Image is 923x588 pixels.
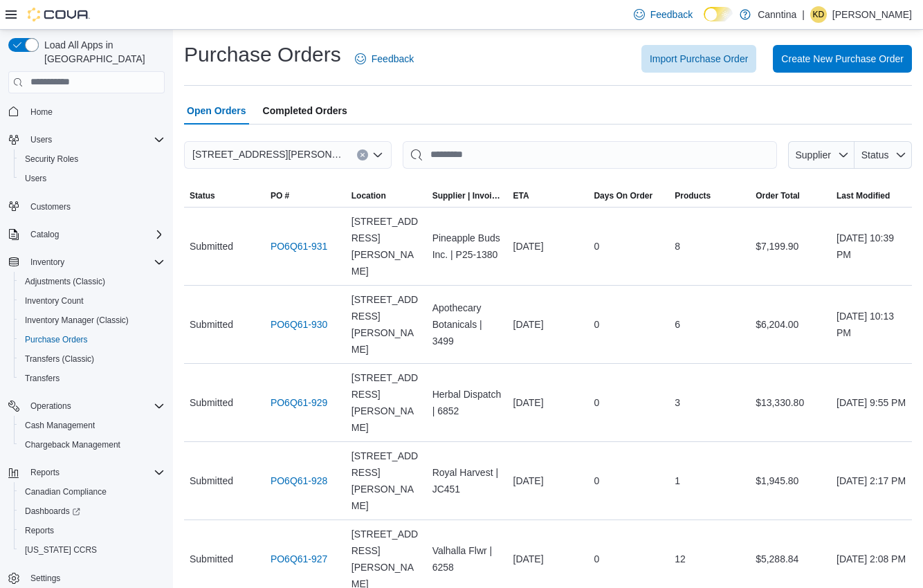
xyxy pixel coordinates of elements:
[190,316,233,333] span: Submitted
[3,130,170,149] button: Users
[351,190,386,201] div: Location
[25,131,57,148] button: Users
[3,102,170,122] button: Home
[427,224,508,268] div: Pineapple Buds Inc. | P25-1380
[832,6,912,23] p: [PERSON_NAME]
[758,6,796,23] p: Canntina
[675,238,680,255] span: 8
[14,540,170,560] button: [US_STATE] CCRS
[675,551,686,567] span: 12
[14,349,170,369] button: Transfers (Classic)
[25,295,84,306] span: Inventory Count
[25,254,70,270] button: Inventory
[756,190,800,201] span: Order Total
[3,568,170,588] button: Settings
[3,463,170,482] button: Reports
[25,104,58,120] a: Home
[28,8,90,21] img: Cova
[427,294,508,355] div: Apothecary Botanicals | 3499
[594,394,599,411] span: 0
[675,316,680,333] span: 6
[508,467,589,495] div: [DATE]
[14,149,170,169] button: Security Roles
[650,52,748,66] span: Import Purchase Order
[30,201,71,212] span: Customers
[19,370,165,387] span: Transfers
[25,486,107,497] span: Canadian Compliance
[19,437,165,453] span: Chargeback Management
[39,38,165,66] span: Load All Apps in [GEOGRAPHIC_DATA]
[750,467,831,495] div: $1,945.80
[25,131,165,148] span: Users
[675,190,711,201] span: Products
[19,312,165,329] span: Inventory Manager (Classic)
[271,238,328,255] a: PO6Q61-931
[265,185,346,207] button: PO #
[25,464,165,481] span: Reports
[831,224,912,268] div: [DATE] 10:39 PM
[781,52,904,66] span: Create New Purchase Order
[30,257,64,268] span: Inventory
[3,225,170,244] button: Catalog
[187,97,246,125] span: Open Orders
[30,401,71,412] span: Operations
[704,7,733,21] input: Dark Mode
[357,149,368,160] button: Clear input
[271,316,328,333] a: PO6Q61-930
[30,467,60,478] span: Reports
[861,149,889,160] span: Status
[30,229,59,240] span: Catalog
[19,151,165,167] span: Security Roles
[25,276,105,287] span: Adjustments (Classic)
[25,198,165,215] span: Customers
[796,149,831,160] span: Supplier
[594,551,599,567] span: 0
[192,146,343,163] span: [STREET_ADDRESS][PERSON_NAME]
[831,185,912,207] button: Last Modified
[19,437,126,453] a: Chargeback Management
[588,185,669,207] button: Days On Order
[271,394,328,411] a: PO6Q61-929
[810,6,827,23] div: Kathryn DeSante
[19,417,100,434] a: Cash Management
[271,551,328,567] a: PO6Q61-927
[25,226,165,243] span: Catalog
[773,45,912,73] button: Create New Purchase Order
[427,537,508,581] div: Valhalla Flwr | 6258
[190,394,233,411] span: Submitted
[25,154,78,165] span: Security Roles
[675,394,680,411] span: 3
[372,52,414,66] span: Feedback
[19,170,165,187] span: Users
[19,151,84,167] a: Security Roles
[594,238,599,255] span: 0
[855,141,912,169] button: Status
[25,103,165,120] span: Home
[675,472,680,489] span: 1
[831,389,912,416] div: [DATE] 9:55 PM
[427,380,508,425] div: Herbal Dispatch | 6852
[14,416,170,435] button: Cash Management
[669,185,750,207] button: Products
[508,185,589,207] button: ETA
[372,149,383,160] button: Open list of options
[14,291,170,311] button: Inventory Count
[837,190,890,201] span: Last Modified
[25,315,129,326] span: Inventory Manager (Classic)
[25,570,66,587] a: Settings
[25,254,165,270] span: Inventory
[14,311,170,330] button: Inventory Manager (Classic)
[25,373,60,384] span: Transfers
[432,190,502,201] span: Supplier | Invoice Number
[271,190,289,201] span: PO #
[508,311,589,338] div: [DATE]
[831,545,912,573] div: [DATE] 2:08 PM
[349,45,419,73] a: Feedback
[25,525,54,536] span: Reports
[650,8,693,21] span: Feedback
[351,369,421,436] span: [STREET_ADDRESS][PERSON_NAME]
[263,97,347,125] span: Completed Orders
[30,573,60,584] span: Settings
